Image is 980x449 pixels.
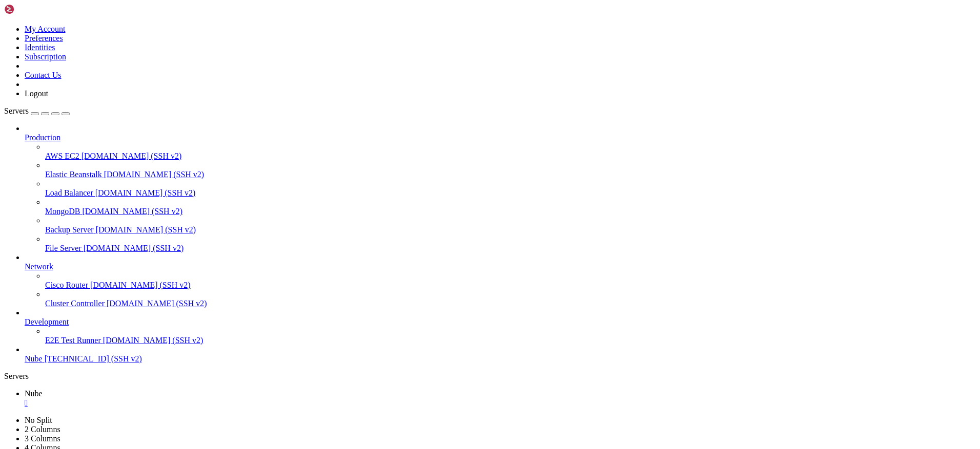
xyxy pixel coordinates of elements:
[95,188,196,197] span: [DOMAIN_NAME] (SSH v2)
[25,262,976,271] a: Network
[25,124,976,253] li: Production
[107,299,207,308] span: [DOMAIN_NAME] (SSH v2)
[25,262,53,271] span: Network
[45,225,94,234] span: Backup Server
[4,106,70,115] a: Servers
[25,43,55,52] a: Identities
[45,170,102,179] span: Elastic Beanstalk
[25,317,69,326] span: Development
[45,354,142,363] span: [TECHNICAL_ID] (SSH v2)
[45,216,976,234] li: Backup Server [DOMAIN_NAME] (SSH v2)
[82,207,182,216] span: [DOMAIN_NAME] (SSH v2)
[90,281,191,289] span: [DOMAIN_NAME] (SSH v2)
[25,389,976,408] a: Nube
[103,336,203,345] span: [DOMAIN_NAME] (SSH v2)
[25,398,976,408] a: 
[25,253,976,308] li: Network
[25,34,63,42] a: Preferences
[25,317,976,327] a: Development
[25,52,66,61] a: Subscription
[25,133,976,142] a: Production
[25,354,976,364] a: Nube [TECHNICAL_ID] (SSH v2)
[45,152,79,160] span: AWS EC2
[4,106,29,115] span: Servers
[25,389,43,398] span: Nube
[4,13,8,22] div: (0, 1)
[45,234,976,253] li: File Server [DOMAIN_NAME] (SSH v2)
[25,25,66,33] a: My Account
[25,354,43,363] span: Nube
[25,416,52,424] a: No Split
[25,434,60,443] a: 3 Columns
[25,133,60,142] span: Production
[45,244,976,253] a: File Server [DOMAIN_NAME] (SSH v2)
[45,244,81,252] span: File Server
[25,71,62,79] a: Contact Us
[45,207,80,216] span: MongoDB
[45,225,976,234] a: Backup Server [DOMAIN_NAME] (SSH v2)
[45,336,101,345] span: E2E Test Runner
[45,188,976,198] a: Load Balancer [DOMAIN_NAME] (SSH v2)
[45,170,976,179] a: Elastic Beanstalk [DOMAIN_NAME] (SSH v2)
[25,308,976,345] li: Development
[45,290,976,308] li: Cluster Controller [DOMAIN_NAME] (SSH v2)
[45,207,976,216] a: MongoDB [DOMAIN_NAME] (SSH v2)
[25,425,60,434] a: 2 Columns
[96,225,196,234] span: [DOMAIN_NAME] (SSH v2)
[81,152,182,160] span: [DOMAIN_NAME] (SSH v2)
[4,372,976,381] div: Servers
[104,170,205,179] span: [DOMAIN_NAME] (SSH v2)
[25,89,48,98] a: Logout
[45,271,976,290] li: Cisco Router [DOMAIN_NAME] (SSH v2)
[45,161,976,179] li: Elastic Beanstalk [DOMAIN_NAME] (SSH v2)
[45,152,976,161] a: AWS EC2 [DOMAIN_NAME] (SSH v2)
[45,188,93,197] span: Load Balancer
[45,142,976,161] li: AWS EC2 [DOMAIN_NAME] (SSH v2)
[45,281,976,290] a: Cisco Router [DOMAIN_NAME] (SSH v2)
[45,299,105,308] span: Cluster Controller
[45,299,976,308] a: Cluster Controller [DOMAIN_NAME] (SSH v2)
[45,198,976,216] li: MongoDB [DOMAIN_NAME] (SSH v2)
[25,345,976,364] li: Nube [TECHNICAL_ID] (SSH v2)
[45,336,976,345] a: E2E Test Runner [DOMAIN_NAME] (SSH v2)
[45,281,88,289] span: Cisco Router
[45,327,976,345] li: E2E Test Runner [DOMAIN_NAME] (SSH v2)
[4,4,847,13] x-row: Connecting [TECHNICAL_ID]...
[4,4,63,14] img: Shellngn
[84,244,184,252] span: [DOMAIN_NAME] (SSH v2)
[45,179,976,198] li: Load Balancer [DOMAIN_NAME] (SSH v2)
